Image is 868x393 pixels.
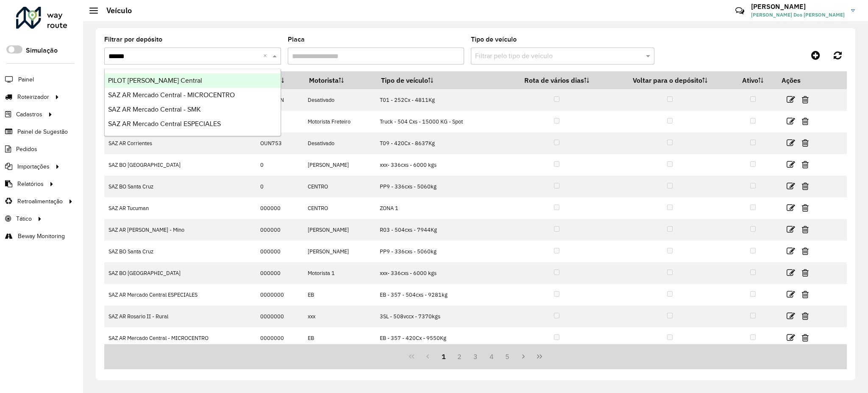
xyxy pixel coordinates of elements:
[787,332,795,343] a: Editar
[18,232,65,241] span: Beway Monitoring
[26,45,58,56] label: Simulação
[108,106,201,113] span: SAZ AR Mercado Central - SMK
[787,245,795,257] a: Editar
[515,348,531,365] button: Next Page
[467,348,484,365] button: 3
[104,132,256,154] td: SAZ AR Corrientes
[104,34,162,45] label: Filtrar por depósito
[802,310,809,322] a: Excluir
[98,6,132,15] h2: Veículo
[751,11,845,19] span: [PERSON_NAME] Dos [PERSON_NAME]
[802,245,809,257] a: Excluir
[375,197,503,219] td: ZONA 1
[16,145,37,154] span: Pedidos
[787,180,795,192] a: Editar
[802,267,809,278] a: Excluir
[787,289,795,300] a: Editar
[451,348,467,365] button: 2
[104,262,256,284] td: SAZ BO [GEOGRAPHIC_DATA]
[375,327,503,349] td: EB - 357 - 420Cx - 9550Kg
[303,71,375,89] th: Motorista
[802,159,809,170] a: Excluir
[802,115,809,127] a: Excluir
[303,219,375,241] td: [PERSON_NAME]
[303,176,375,197] td: CENTRO
[787,267,795,278] a: Editar
[108,120,221,127] span: SAZ AR Mercado Central ESPECIALES
[802,332,809,343] a: Excluir
[17,197,63,206] span: Retroalimentação
[484,348,500,365] button: 4
[16,214,32,223] span: Tático
[256,241,303,262] td: 000000
[436,348,452,365] button: 1
[303,284,375,306] td: EB
[303,111,375,132] td: Motorista Freteiro
[17,127,68,136] span: Painel de Sugestão
[375,71,503,89] th: Tipo de veículo
[802,202,809,213] a: Excluir
[776,71,826,89] th: Ações
[256,284,303,306] td: 0000000
[288,34,305,45] label: Placa
[17,180,44,188] span: Relatórios
[730,71,776,89] th: Ativo
[610,71,730,89] th: Voltar para o depósito
[303,197,375,219] td: CENTRO
[104,219,256,241] td: SAZ AR [PERSON_NAME] - Mino
[375,89,503,111] td: T01 - 252Cx - 4811Kg
[375,132,503,154] td: T09 - 420Cx - 8637Kg
[787,94,795,105] a: Editar
[104,284,256,306] td: SAZ AR Mercado Central ESPECIALES
[802,224,809,235] a: Excluir
[500,348,516,365] button: 5
[104,176,256,197] td: SAZ BO Santa Cruz
[375,306,503,327] td: 3SL - 508vccx - 7370kgs
[303,306,375,327] td: xxx
[787,202,795,213] a: Editar
[256,176,303,197] td: 0
[787,159,795,170] a: Editar
[104,241,256,262] td: SAZ BO Santa Cruz
[802,180,809,192] a: Excluir
[802,289,809,300] a: Excluir
[16,110,42,119] span: Cadastros
[256,132,303,154] td: OUN753
[375,111,503,132] td: Truck - 504 Cxs - 15000 KG - Spot
[104,197,256,219] td: SAZ AR Tucuman
[303,132,375,154] td: Desativado
[104,327,256,349] td: SAZ AR Mercado Central - MICROCENTRO
[787,224,795,235] a: Editar
[375,241,503,262] td: PP9 - 336cxs - 5060kg
[375,154,503,176] td: xxx- 336cxs - 6000 kgs
[787,310,795,322] a: Editar
[303,154,375,176] td: [PERSON_NAME]
[256,262,303,284] td: 000000
[256,327,303,349] td: 0000000
[802,94,809,105] a: Excluir
[303,327,375,349] td: EB
[303,262,375,284] td: Motorista 1
[17,93,49,101] span: Roteirizador
[263,51,270,61] span: Clear all
[303,89,375,111] td: Desativado
[17,162,50,171] span: Importações
[256,219,303,241] td: 000000
[731,2,749,20] a: Contato Rápido
[375,176,503,197] td: PP9 - 336cxs - 5060kg
[375,284,503,306] td: EB - 357 - 504cxs - 9281kg
[787,137,795,149] a: Editar
[303,241,375,262] td: [PERSON_NAME]
[104,154,256,176] td: SAZ BO [GEOGRAPHIC_DATA]
[531,348,548,365] button: Last Page
[18,75,34,84] span: Painel
[108,77,202,84] span: PILOT [PERSON_NAME] Central
[104,306,256,327] td: SAZ AR Rosario II - Rural
[471,34,517,45] label: Tipo de veículo
[787,115,795,127] a: Editar
[504,71,610,89] th: Rota de vários dias
[256,197,303,219] td: 000000
[256,154,303,176] td: 0
[108,91,235,98] span: SAZ AR Mercado Central - MICROCENTRO
[104,69,281,136] ng-dropdown-panel: Options list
